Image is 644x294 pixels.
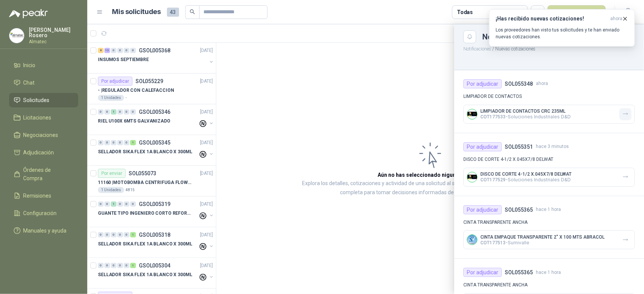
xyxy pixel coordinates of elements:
h4: SOL055351 [505,143,533,151]
div: Todas [457,8,473,16]
p: [PERSON_NAME] Rosero [29,27,78,38]
p: LIMPIADOR DE CONTACTOS CRC 235ML [480,108,571,114]
div: Por adjudicar [463,142,502,151]
span: Licitaciones [24,113,52,122]
div: Notificaciones [482,33,635,41]
h4: SOL055365 [505,206,533,214]
a: Solicitudes [9,93,78,107]
p: DISCO DE CORTE 4-1/2 X.045X7/8 DELWAT [480,171,572,177]
span: COT177529 [480,177,505,182]
span: Órdenes de Compra [24,166,71,182]
span: Remisiones [24,192,52,200]
img: Company Logo [467,172,477,182]
img: Logo peakr [9,9,48,18]
a: Licitaciones [9,110,78,125]
span: COT177533 [480,114,505,119]
p: DISCO DE CORTE 4-1/2 X.045X7/8 DELWAT [463,156,635,163]
h4: SOL055348 [505,80,533,88]
span: hace 1 hora [536,206,561,213]
a: Adjudicación [9,145,78,160]
button: ¡Has recibido nuevas cotizaciones!ahora Los proveedores han visto tus solicitudes y te han enviad... [489,9,635,47]
img: Company Logo [9,28,24,43]
div: Por adjudicar [463,79,502,88]
p: Almatec [29,39,78,44]
p: Los proveedores han visto tus solicitudes y te han enviado nuevas cotizaciones. [496,27,628,40]
p: CINTA TRANSPARENTE ANCHA [463,281,635,289]
button: Close [463,30,476,43]
a: Negociaciones [9,128,78,142]
p: - Soluciones Industriales D&D [480,177,572,182]
span: COT177513 [480,240,505,245]
a: Inicio [9,58,78,72]
div: Por adjudicar [463,268,502,277]
a: Configuración [9,206,78,220]
p: CINTA EMPAQUE TRANSPARENTE 2" X 100 MTS ABRACOL [480,234,605,240]
p: - Sumivalle [480,240,605,245]
p: - Soluciones Industriales D&D [480,114,571,119]
p: / Nuevas cotizaciones [454,43,644,53]
span: Negociaciones [24,131,58,139]
p: CINTA TRANSPARENTE ANCHA [463,219,635,226]
img: Company Logo [467,235,477,245]
a: Chat [9,75,78,90]
span: ahora [610,16,622,22]
span: Manuales y ayuda [24,226,67,235]
button: Nueva solicitud [548,5,606,19]
span: search [190,9,195,14]
button: Notificaciones [463,46,491,52]
p: LIMPIADOR DE CONTACTOS [463,93,635,100]
span: Adjudicación [24,148,54,157]
span: Configuración [24,209,57,217]
span: Inicio [24,61,36,69]
span: 43 [167,8,179,17]
a: Manuales y ayuda [9,223,78,238]
span: ahora [536,80,548,87]
h4: SOL055365 [505,268,533,277]
h3: ¡Has recibido nuevas cotizaciones! [496,16,607,22]
span: Chat [24,79,35,87]
span: hace 1 hora [536,269,561,276]
span: hace 3 minutos [536,143,569,150]
h1: Mis solicitudes [112,6,161,17]
span: Solicitudes [24,96,50,104]
a: Órdenes de Compra [9,163,78,186]
a: Remisiones [9,189,78,203]
div: Por adjudicar [463,205,502,214]
img: Company Logo [467,109,477,119]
